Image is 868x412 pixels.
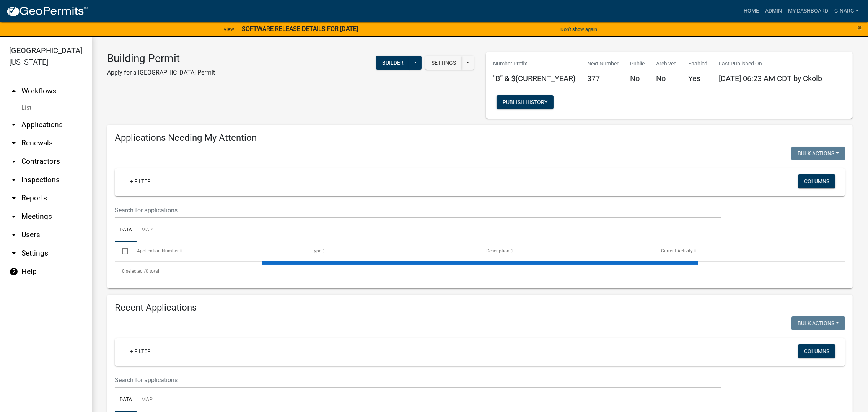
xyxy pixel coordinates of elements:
span: 0 selected / [122,269,146,274]
h5: "B” & ${CURRENT_YEAR} [493,74,576,83]
a: ginarg [831,4,862,18]
p: Archived [656,60,677,68]
span: [DATE] 06:23 AM CDT by Ckolb [719,74,822,83]
button: Settings [425,56,462,70]
datatable-header-cell: Current Activity [654,242,829,261]
h5: No [630,74,645,83]
i: arrow_drop_down [9,157,18,166]
button: Bulk Actions [791,316,845,330]
span: Current Activity [661,248,693,254]
p: Next Number [588,60,619,68]
h5: Yes [689,74,708,83]
a: + Filter [124,344,157,358]
i: arrow_drop_down [9,175,18,184]
span: Description [486,248,510,254]
i: arrow_drop_down [9,194,18,203]
button: Columns [798,174,835,188]
a: My Dashboard [785,4,831,18]
p: Enabled [689,60,708,68]
span: Application Number [137,248,179,254]
input: Search for applications [115,202,721,218]
h4: Recent Applications [115,302,845,313]
datatable-header-cell: Type [304,242,479,261]
h4: Applications Needing My Attention [115,132,845,143]
p: Public [630,60,645,68]
button: Don't show again [557,23,600,36]
h5: No [656,74,677,83]
a: Admin [762,4,785,18]
a: View [220,23,237,36]
i: help [9,267,18,276]
i: arrow_drop_down [9,249,18,258]
h3: Building Permit [107,52,215,65]
button: Columns [798,344,835,358]
h5: 377 [588,74,619,83]
p: Apply for a [GEOGRAPHIC_DATA] Permit [107,68,215,77]
i: arrow_drop_down [9,120,18,129]
i: arrow_drop_down [9,138,18,148]
a: Map [137,218,157,243]
datatable-header-cell: Select [115,242,129,261]
i: arrow_drop_down [9,230,18,239]
a: Data [115,218,137,243]
i: arrow_drop_up [9,86,18,96]
i: arrow_drop_down [9,212,18,221]
div: 0 total [115,262,845,281]
button: Bulk Actions [791,147,845,160]
a: + Filter [124,174,157,188]
span: × [857,22,862,33]
a: Home [741,4,762,18]
strong: SOFTWARE RELEASE DETAILS FOR [DATE] [242,25,358,33]
button: Publish History [497,95,554,109]
span: Type [311,248,321,254]
datatable-header-cell: Description [479,242,654,261]
wm-modal-confirm: Workflow Publish History [497,99,554,106]
button: Builder [376,56,410,70]
button: Close [857,23,862,32]
p: Last Published On [719,60,822,68]
p: Number Prefix [493,60,576,68]
input: Search for applications [115,372,721,388]
datatable-header-cell: Application Number [129,242,304,261]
